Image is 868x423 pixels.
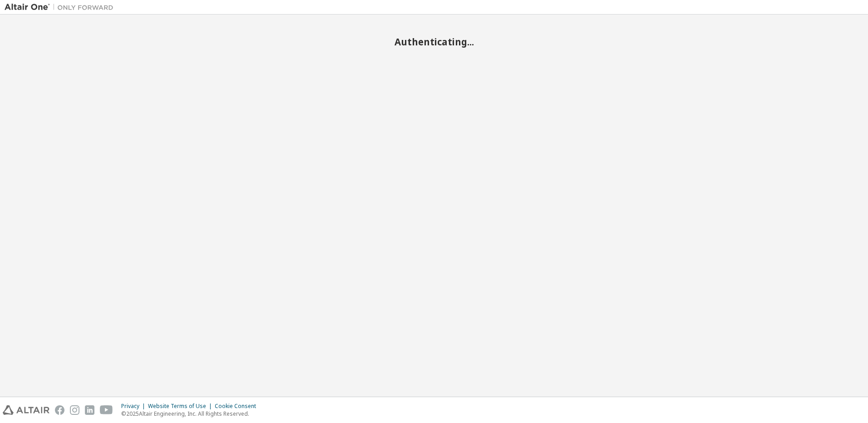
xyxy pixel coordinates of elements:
[5,3,118,12] img: Altair One
[70,405,79,415] img: instagram.svg
[148,403,215,410] div: Website Terms of Use
[215,403,261,410] div: Cookie Consent
[55,405,64,415] img: facebook.svg
[121,403,148,410] div: Privacy
[5,36,863,48] h2: Authenticating...
[3,405,49,415] img: altair_logo.svg
[85,405,94,415] img: linkedin.svg
[100,405,113,415] img: youtube.svg
[121,410,261,418] p: © 2025 Altair Engineering, Inc. All Rights Reserved.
